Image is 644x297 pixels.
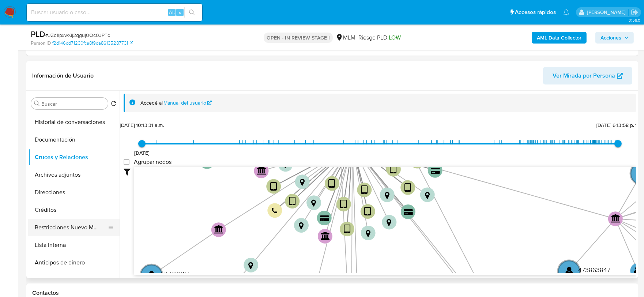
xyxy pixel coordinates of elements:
input: Buscar [41,101,105,107]
h1: Información de Usuario [32,72,94,79]
a: Manual del usuario [164,99,212,106]
text:  [272,207,278,214]
span: Riesgo PLD: [358,34,401,42]
text:  [611,214,621,223]
input: Agrupar nodos [124,159,129,165]
span: 3.158.0 [629,17,640,23]
button: Restricciones Nuevo Mundo [28,219,114,236]
text:  [289,196,296,207]
text:  [390,164,397,175]
text:  [366,229,370,237]
text:  [361,185,368,195]
text:  [634,265,642,276]
text:  [344,224,351,234]
text:  [257,166,267,175]
button: Acciones [595,32,634,44]
text:  [340,199,347,210]
text:  [283,161,288,169]
text:  [214,225,224,234]
button: Volver al orden por defecto [111,101,117,109]
span: Alt [169,9,175,16]
button: Anticipos de dinero [28,254,120,271]
a: f2d146dd71230fca8f9da86135287731 [52,40,133,46]
button: Cruces y Relaciones [28,148,120,166]
p: OPEN - IN REVIEW STAGE I [264,33,333,43]
button: AML Data Collector [532,32,587,44]
button: search-icon [184,7,199,18]
button: Direcciones [28,184,120,201]
b: AML Data Collector [537,32,581,44]
a: Notificaciones [563,9,569,15]
button: Lista Interna [28,236,120,254]
div: MLM [336,34,355,42]
b: PLD [31,28,45,40]
text:  [385,191,389,199]
a: Salir [631,8,639,16]
text:  [364,206,371,217]
button: Buscar [34,101,40,106]
span: [DATE] [134,149,150,157]
span: Ver Mirada por Persona [553,67,615,84]
p: dalia.goicochea@mercadolibre.com.mx [587,9,628,16]
h1: Contactos [32,289,632,297]
button: Ver Mirada por Persona [543,67,632,84]
text:  [148,270,155,281]
button: Créditos [28,201,120,219]
span: LOW [389,33,401,42]
button: Archivos adjuntos [28,166,120,184]
text:  [311,199,316,207]
text:  [299,222,304,230]
span: # JZq1IpxwXij2qguj0Oc0JPFc [45,31,110,39]
button: Historial de conversaciones [28,113,120,131]
span: Accesos rápidos [515,8,556,16]
button: Documentación [28,131,120,148]
text: 175608167 [161,269,189,278]
span: Acciones [600,32,621,44]
text:  [387,218,391,226]
button: Cuentas Bancarias [28,271,120,289]
text:  [565,266,573,277]
text:  [431,168,440,174]
span: Accedé al [140,99,163,106]
input: Buscar usuario o caso... [27,8,202,17]
span: s [179,9,181,16]
text:  [404,183,411,193]
text:  [320,215,329,222]
text:  [300,178,305,186]
text:  [328,178,335,189]
span: [DATE] 6:13:58 p.m. [596,121,640,129]
text:  [248,262,253,270]
text: 473863847 [578,265,610,274]
span: Agrupar nodos [134,158,172,166]
text:  [270,181,277,192]
b: Person ID [31,40,51,46]
text:  [404,209,413,216]
text:  [425,191,430,199]
span: [DATE] 10:13:31 a.m. [120,121,164,129]
text:  [321,232,330,240]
